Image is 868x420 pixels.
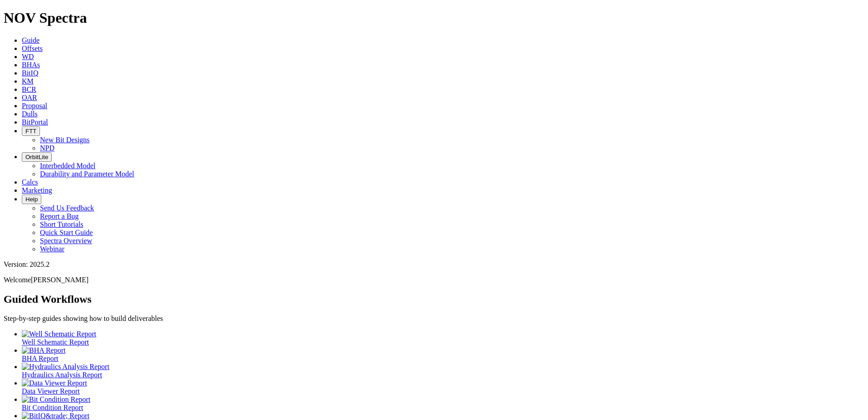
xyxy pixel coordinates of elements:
a: Hydraulics Analysis Report Hydraulics Analysis Report [22,363,864,379]
p: Step-by-step guides showing how to build deliverables [4,315,864,323]
span: Hydraulics Analysis Report [22,371,102,379]
span: Well Schematic Report [22,338,89,346]
a: Webinar [40,245,64,253]
a: Proposal [22,102,47,110]
a: Marketing [22,186,52,194]
img: Hydraulics Analysis Report [22,363,109,371]
a: Spectra Overview [40,237,92,245]
a: NPD [40,144,54,152]
a: BCR [22,85,36,93]
img: BHA Report [22,346,65,355]
a: Durability and Parameter Model [40,170,134,178]
span: BHA Report [22,355,58,362]
img: Data Viewer Report [22,379,87,387]
a: Calcs [22,178,38,186]
a: BitPortal [22,118,48,126]
span: Help [25,196,38,203]
a: KM [22,77,34,85]
a: Dulls [22,110,38,118]
span: Data Viewer Report [22,387,80,395]
a: Guide [22,36,39,44]
img: BitIQ&trade; Report [22,412,89,420]
a: BHA Report BHA Report [22,346,864,362]
a: BitIQ [22,69,38,77]
a: Data Viewer Report Data Viewer Report [22,379,864,395]
div: Version: 2025.2 [4,260,864,269]
h2: Guided Workflows [4,293,864,305]
a: OAR [22,94,37,101]
a: Well Schematic Report Well Schematic Report [22,330,864,346]
span: [PERSON_NAME] [31,276,89,284]
a: Bit Condition Report Bit Condition Report [22,395,864,411]
a: BHAs [22,61,40,69]
img: Bit Condition Report [22,395,90,404]
a: WD [22,53,34,60]
a: New Bit Designs [40,136,89,144]
button: FTT [22,126,40,136]
a: Quick Start Guide [40,229,93,236]
a: Interbedded Model [40,162,95,170]
a: Short Tutorials [40,220,84,228]
span: FTT [25,128,36,135]
p: Welcome [4,276,864,284]
button: OrbitLite [22,152,52,162]
button: Help [22,195,41,204]
a: Send Us Feedback [40,204,94,212]
img: Well Schematic Report [22,330,96,338]
h1: NOV Spectra [4,10,864,26]
span: OrbitLite [25,154,48,160]
span: Bit Condition Report [22,404,83,411]
a: Offsets [22,45,43,52]
a: Report a Bug [40,212,79,220]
